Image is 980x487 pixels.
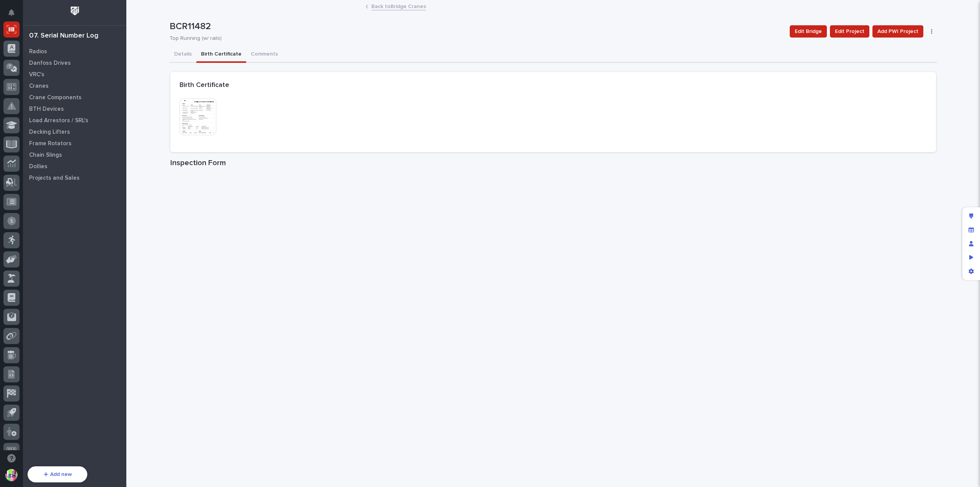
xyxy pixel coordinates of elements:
[68,185,83,191] span: [DATE]
[24,185,62,191] span: [PERSON_NAME]
[34,126,105,132] div: We're available if you need us!
[56,97,98,104] span: Onboarding Call
[8,7,23,23] img: Stacker
[964,264,978,278] div: App settings
[964,209,978,223] div: Edit layout
[23,103,126,115] a: BTH Devices
[3,450,20,466] button: Open support chat
[964,251,978,264] div: Preview as
[15,97,42,104] span: Help Docs
[3,5,20,21] button: Notifications
[29,140,72,147] p: Frame Rotators
[29,83,49,90] p: Cranes
[170,47,196,63] button: Details
[10,9,20,21] div: Notifications
[23,69,126,80] a: VRC's
[29,163,47,170] p: Dollies
[29,106,64,113] p: BTH Devices
[877,27,918,36] span: Add PWI Project
[28,466,87,482] button: Add new
[23,161,126,172] a: Dollies
[23,172,126,184] a: Projects and Sales
[23,149,126,161] a: Chain Slings
[16,118,30,132] img: 4614488137333_bcb353cd0bb836b1afe7_72.png
[29,71,44,78] p: VRC's
[8,43,139,55] p: How can we help?
[23,138,126,149] a: Frame Rotators
[29,60,71,67] p: Danfoss Drives
[872,25,923,38] button: Add PWI Project
[196,47,246,63] button: Birth Certificate
[180,81,229,90] h2: Birth Certificate
[15,185,21,191] img: 1736555164131-43832dd5-751b-4058-ba23-39d91318e5a0
[246,47,283,63] button: Comments
[8,145,51,151] div: Past conversations
[130,121,139,130] button: Start new chat
[8,157,20,169] img: Brittany
[29,117,88,124] p: Load Arrestors / SRL's
[170,21,784,32] p: BCR11482
[64,185,66,191] span: •
[48,97,54,103] div: 🔗
[964,223,978,237] div: Manage fields and data
[29,32,98,40] div: 07. Serial Number Log
[170,35,781,42] p: Top Running (w/ rails)
[23,57,126,69] a: Danfoss Drives
[790,25,827,38] button: Edit Bridge
[29,94,82,101] p: Crane Components
[964,237,978,251] div: Manage users
[830,25,869,38] button: Edit Project
[29,152,62,159] p: Chain Slings
[45,93,101,107] a: 🔗Onboarding Call
[68,4,82,18] img: Workspace Logo
[68,164,83,170] span: [DATE]
[8,30,139,43] p: Welcome 👋
[64,164,66,170] span: •
[8,97,14,103] div: 📖
[119,143,139,152] button: See all
[8,177,20,190] img: Brittany Wendell
[170,158,936,167] h1: Inspection Form
[23,92,126,103] a: Crane Components
[29,129,70,136] p: Decking Lifters
[15,164,21,171] img: 1736555164131-43832dd5-751b-4058-ba23-39d91318e5a0
[835,27,864,36] span: Edit Project
[54,202,93,208] a: Powered byPylon
[8,118,21,132] img: 1736555164131-43832dd5-751b-4058-ba23-39d91318e5a0
[34,118,126,126] div: Start new chat
[23,46,126,57] a: Radios
[29,48,47,55] p: Radios
[5,93,45,107] a: 📖Help Docs
[371,2,426,10] a: Back toBridge Cranes
[23,115,126,126] a: Load Arrestors / SRL's
[76,202,93,208] span: Pylon
[795,27,822,36] span: Edit Bridge
[29,175,80,182] p: Projects and Sales
[23,80,126,92] a: Cranes
[24,164,62,170] span: [PERSON_NAME]
[3,467,20,483] button: users-avatar
[23,126,126,138] a: Decking Lifters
